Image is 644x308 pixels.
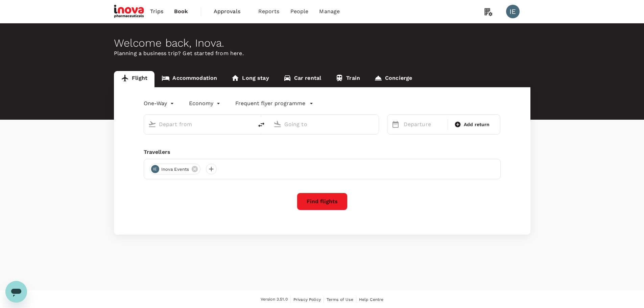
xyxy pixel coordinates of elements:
[367,71,419,87] a: Concierge
[151,165,159,173] div: IE
[464,121,490,128] span: Add return
[114,37,530,49] div: Welcome back , Inova .
[189,98,222,109] div: Economy
[5,281,27,303] iframe: Button to launch messaging window
[154,71,224,87] a: Accommodation
[359,296,384,303] a: Help Centre
[248,123,250,125] button: Open
[297,193,348,210] button: Find flights
[235,99,305,108] p: Frequent flyer programme
[284,119,364,129] input: Going to
[114,49,530,57] p: Planning a business trip? Get started from here.
[224,71,276,87] a: Long stay
[150,7,163,16] span: Trips
[506,5,520,18] div: IE
[404,120,444,128] p: Departure
[114,4,145,19] img: iNova Pharmaceuticals
[293,296,321,303] a: Privacy Policy
[327,296,353,303] a: Terms of Use
[261,296,288,303] span: Version 3.51.0
[159,119,239,129] input: Depart from
[157,166,193,173] span: Inova Events
[114,71,155,87] a: Flight
[293,297,321,302] span: Privacy Policy
[144,148,501,156] div: Travellers
[359,297,384,302] span: Help Centre
[327,297,353,302] span: Terms of Use
[290,7,309,16] span: People
[144,98,175,109] div: One-Way
[174,7,188,16] span: Book
[235,99,313,108] button: Frequent flyer programme
[253,117,269,133] button: delete
[149,164,201,174] div: IEInova Events
[319,7,340,16] span: Manage
[214,7,247,16] span: Approvals
[374,123,375,125] button: Open
[258,7,280,16] span: Reports
[328,71,367,87] a: Train
[276,71,329,87] a: Car rental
